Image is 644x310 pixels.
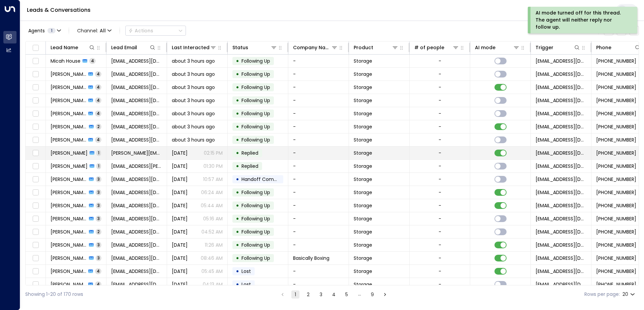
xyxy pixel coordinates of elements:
[232,43,277,52] div: Status
[31,70,40,79] span: Toggle select row
[95,281,101,287] span: 4
[536,43,553,52] div: Trigger
[111,58,162,64] span: hovyvaguho@gmail.com
[31,188,40,197] span: Toggle select row
[596,228,636,235] span: +447514518465
[236,108,239,119] div: •
[354,176,372,183] span: Storage
[111,71,162,77] span: danivahili@gmail.com
[596,163,636,169] span: +447837023139
[51,268,86,275] span: Sylwia Petrovskyy
[172,71,215,77] span: about 3 hours ago
[288,278,349,291] td: -
[536,97,586,104] span: leads@space-station.co.uk
[96,255,101,261] span: 3
[288,133,349,146] td: -
[203,281,223,288] p: 04:13 AM
[368,290,376,299] button: Go to page 9
[125,26,186,36] button: Actions
[172,110,215,117] span: about 3 hours ago
[241,268,251,275] span: Lost
[596,123,636,130] span: +447857921511
[304,290,312,299] button: Go to page 2
[51,43,78,52] div: Lead Name
[439,150,441,156] div: -
[31,110,40,118] span: Toggle select row
[596,43,641,52] div: Phone
[241,97,270,104] span: Following Up
[288,147,349,159] td: -
[288,55,349,67] td: -
[96,216,101,221] span: 3
[343,290,351,299] button: Go to page 5
[27,6,91,14] a: Leads & Conversations
[96,203,101,208] span: 3
[95,97,101,103] span: 4
[111,268,162,275] span: spetrovskyy@icloud.com
[47,28,56,33] span: 1
[439,97,441,104] div: -
[51,163,88,169] span: Nicholas Pietruszewski
[439,58,441,64] div: -
[288,94,349,107] td: -
[111,281,162,288] span: codices-tumult3e@icloud.com
[596,189,636,196] span: +447793350804
[128,28,153,34] div: Actions
[201,228,223,235] p: 04:52 AM
[536,176,586,183] span: leads@space-station.co.uk
[31,241,40,249] span: Toggle select row
[354,43,373,52] div: Product
[172,58,215,64] span: about 3 hours ago
[596,202,636,209] span: +447882730300
[414,43,459,52] div: # of people
[439,242,441,248] div: -
[439,136,441,143] div: -
[96,242,101,248] span: 3
[288,199,349,212] td: -
[596,150,636,156] span: +447775921350
[536,123,586,130] span: leads@space-station.co.uk
[100,28,106,33] span: All
[51,84,86,91] span: Quamar Garza
[111,150,162,156] span: oliver@phaeon.net
[293,43,331,52] div: Company Name
[596,242,636,248] span: +447799753973
[354,123,372,130] span: Storage
[51,110,86,117] span: Kiona Gordon
[596,110,636,117] span: +447034902939
[31,228,40,236] span: Toggle select row
[241,242,270,248] span: Following Up
[354,189,372,196] span: Storage
[31,175,40,184] span: Toggle select row
[51,71,86,77] span: Dennis Hill
[204,150,223,156] p: 02:15 PM
[536,71,586,77] span: leads@space-station.co.uk
[172,43,210,52] div: Last Interacted
[622,289,636,299] div: 20
[172,242,188,248] span: Aug 10, 2025
[596,176,636,183] span: +447985452715
[172,189,188,196] span: Yesterday
[236,226,239,238] div: •
[354,71,372,77] span: Storage
[354,136,372,143] span: Storage
[111,136,162,143] span: gizeweloj@gmail.com
[95,268,101,274] span: 4
[354,202,372,209] span: Storage
[96,124,101,129] span: 2
[439,176,441,183] div: -
[596,255,636,261] span: +447704530707
[172,268,188,275] span: Aug 10, 2025
[236,266,239,277] div: •
[172,43,217,52] div: Last Interacted
[96,176,101,182] span: 3
[439,71,441,77] div: -
[236,121,239,132] div: •
[236,279,239,290] div: •
[241,58,270,64] span: Following Up
[95,137,101,143] span: 4
[236,187,239,198] div: •
[51,242,87,248] span: Margaret Patman
[354,268,372,275] span: Storage
[51,202,87,209] span: Keith day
